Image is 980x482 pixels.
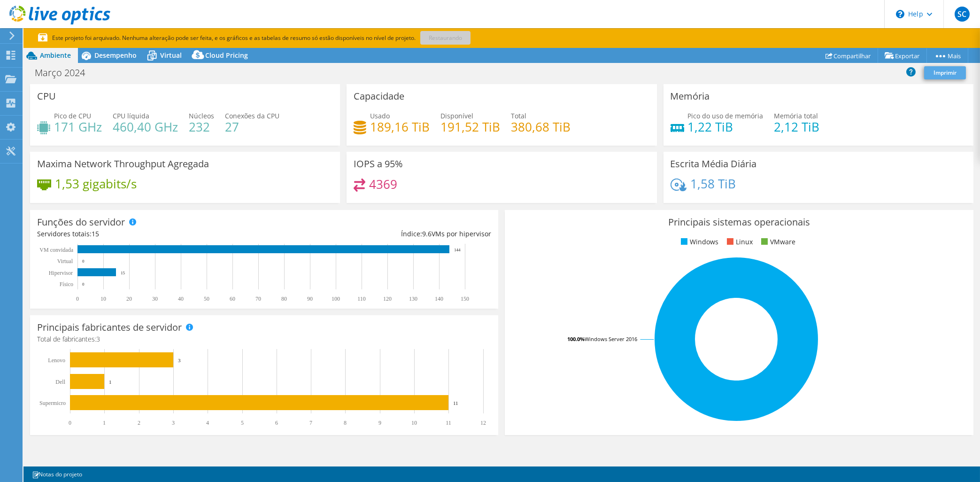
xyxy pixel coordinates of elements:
[40,51,71,60] span: Ambiente
[512,217,966,227] h3: Principais sistemas operacionais
[435,295,443,302] text: 140
[37,159,209,169] h3: Maxima Network Throughput Agregada
[54,111,91,120] span: Pico de CPU
[172,420,175,426] text: 3
[688,122,764,132] h4: 1,22 TiB
[725,237,753,247] li: Linux
[955,7,970,22] span: SC
[422,229,432,238] span: 9.6
[774,111,818,120] span: Memória total
[241,420,244,426] text: 5
[357,295,366,302] text: 110
[189,122,214,132] h4: 232
[378,420,381,426] text: 9
[206,420,209,426] text: 4
[332,295,340,302] text: 100
[454,248,461,252] text: 144
[354,159,403,169] h3: IOPS a 95%
[671,91,710,101] h3: Memória
[37,91,56,101] h3: CPU
[480,420,486,426] text: 12
[69,420,71,426] text: 0
[440,122,500,132] h4: 191,52 TiB
[671,159,757,169] h3: Escrita Média Diária
[82,282,85,287] text: 0
[585,335,637,342] tspan: Windows Server 2016
[383,295,392,302] text: 120
[409,295,417,302] text: 130
[225,122,279,132] h4: 27
[113,122,178,132] h4: 460,40 GHz
[178,295,184,302] text: 40
[126,295,132,302] text: 20
[39,400,66,406] text: Supermicro
[38,33,498,43] p: Este projeto foi arquivado. Nenhuma alteração pode ser feita, e os gráficos e as tabelas de resum...
[818,48,878,63] a: Compartilhar
[567,335,585,342] tspan: 100.0%
[878,48,927,63] a: Exportar
[92,229,99,238] span: 15
[511,111,526,120] span: Total
[109,379,112,385] text: 1
[39,247,73,253] text: VM convidada
[774,122,820,132] h4: 2,12 TiB
[204,295,209,302] text: 50
[896,10,904,18] svg: \n
[759,237,795,247] li: VMware
[924,66,966,79] a: Imprimir
[370,111,390,120] span: Usado
[255,295,261,302] text: 70
[178,358,181,363] text: 3
[96,334,100,343] span: 3
[121,271,125,275] text: 15
[453,400,458,406] text: 11
[55,179,137,189] h4: 1,53 gigabits/s
[37,322,182,333] h3: Principais fabricantes de servidor
[344,420,347,426] text: 8
[189,111,214,120] span: Núcleos
[48,357,65,364] text: Lenovo
[37,334,491,344] h4: Total de fabricantes:
[440,111,473,120] span: Disponível
[230,295,235,302] text: 60
[411,420,417,426] text: 10
[205,51,248,60] span: Cloud Pricing
[461,295,469,302] text: 150
[679,237,718,247] li: Windows
[370,122,430,132] h4: 189,16 TiB
[309,420,312,426] text: 7
[307,295,313,302] text: 90
[37,217,125,227] h3: Funções do servidor
[281,295,287,302] text: 80
[688,111,764,120] span: Pico do uso de memória
[76,295,79,302] text: 0
[55,379,65,385] text: Dell
[37,229,264,239] div: Servidores totais:
[57,258,73,264] text: Virtual
[926,48,968,63] a: Mais
[100,295,106,302] text: 10
[49,270,73,276] text: Hipervisor
[152,295,158,302] text: 30
[94,51,137,60] span: Desempenho
[25,468,89,480] a: Notas do projeto
[264,229,492,239] div: Índice: VMs por hipervisor
[690,179,736,189] h4: 1,58 TiB
[138,420,140,426] text: 2
[225,111,279,120] span: Conexões da CPU
[103,420,106,426] text: 1
[82,259,85,264] text: 0
[446,420,451,426] text: 11
[354,91,404,101] h3: Capacidade
[113,111,149,120] span: CPU líquida
[369,179,397,189] h4: 4369
[160,51,182,60] span: Virtual
[60,281,73,288] tspan: Físico
[31,68,100,78] h1: Março 2024
[511,122,571,132] h4: 380,68 TiB
[54,122,102,132] h4: 171 GHz
[275,420,278,426] text: 6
